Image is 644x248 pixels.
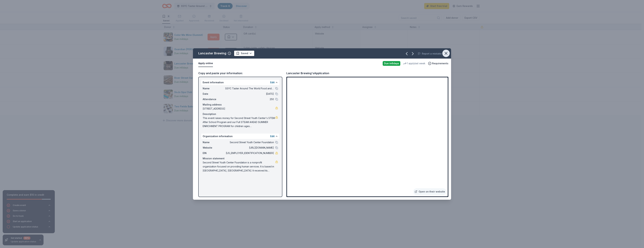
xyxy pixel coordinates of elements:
[203,161,275,173] span: Second Street Youth Center Foundation is a nonprofit organization focused on providing human serv...
[203,92,225,96] span: Date
[383,61,400,66] div: Due in 6 days
[203,112,278,116] div: Description
[203,140,225,144] span: Name
[225,146,274,150] span: [URL][DOMAIN_NAME]
[225,151,274,155] span: [US_EMPLOYER_IDENTIFICATION_NUMBER]
[225,86,274,91] span: SSYC Taster Around The World Food and Wine Tasting
[198,51,226,56] div: Lancaster Brewing
[203,86,225,91] span: Name
[225,97,274,101] span: 250
[270,80,275,84] button: Edit
[203,146,225,150] span: Website
[225,140,274,144] span: Second Street Youth Center Foundation
[234,50,255,56] button: Saved
[203,116,275,128] span: This event raises money for Second Street Youth Center's STEM After School Program and our Full S...
[198,71,282,75] div: Copy and paste your information:
[432,61,448,65] span: Requirements
[428,61,448,65] button: Requirements
[201,134,279,139] div: Organization information
[198,60,213,67] button: Apply online
[203,156,278,161] div: Mission statement
[201,80,279,85] div: Event information
[203,103,278,107] div: Mailing address
[225,92,274,96] span: [DATE]
[203,151,225,155] span: EIN
[403,61,425,65] div: 1 apply last week
[270,134,275,138] button: Edit
[203,97,225,101] span: Attendance
[413,188,446,195] a: Open on their website
[241,51,248,55] span: Saved
[418,52,442,56] button: Report a mistake
[286,71,329,75] div: Lancaster Brewing's Application
[203,107,275,111] span: [STREET_ADDRESS]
